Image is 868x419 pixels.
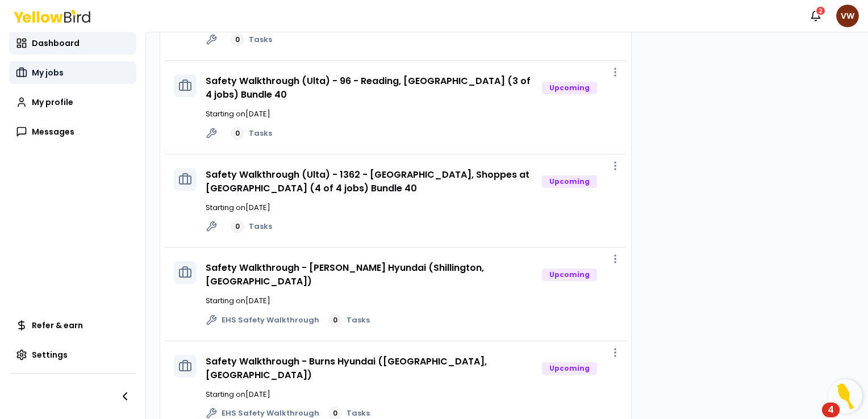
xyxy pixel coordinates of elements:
[9,32,136,55] a: Dashboard
[206,261,484,288] a: Safety Walkthrough - [PERSON_NAME] Hyundai (Shillington, [GEOGRAPHIC_DATA])
[32,37,80,49] span: Dashboard
[9,343,136,366] a: Settings
[542,362,597,375] div: Upcoming
[222,408,319,419] span: EHS Safety Walkthrough
[206,168,529,195] a: Safety Walkthrough (Ulta) - 1362 - [GEOGRAPHIC_DATA], Shoppes at [GEOGRAPHIC_DATA] (4 of 4 jobs) ...
[231,220,272,233] a: 0Tasks
[32,126,74,137] span: Messages
[32,97,73,108] span: My profile
[836,5,859,27] span: VW
[9,314,136,337] a: Refer & earn
[542,269,597,281] div: Upcoming
[9,91,136,114] a: My profile
[206,295,617,307] p: Starting on [DATE]
[206,202,617,213] p: Starting on [DATE]
[231,220,244,233] div: 0
[328,313,370,327] a: 0Tasks
[828,379,862,413] button: Open Resource Center, 4 new notifications
[542,82,597,94] div: Upcoming
[231,33,244,47] div: 0
[815,6,826,16] div: 2
[32,349,68,361] span: Settings
[231,127,244,140] div: 0
[32,67,64,78] span: My jobs
[328,313,342,327] div: 0
[231,33,272,47] a: 0Tasks
[804,5,827,27] button: 2
[206,108,617,120] p: Starting on [DATE]
[222,315,319,326] span: EHS Safety Walkthrough
[32,320,83,331] span: Refer & earn
[206,389,617,400] p: Starting on [DATE]
[9,120,136,143] a: Messages
[542,175,597,188] div: Upcoming
[206,74,531,101] a: Safety Walkthrough (Ulta) - 96 - Reading, [GEOGRAPHIC_DATA] (3 of 4 jobs) Bundle 40
[9,61,136,84] a: My jobs
[231,127,272,140] a: 0Tasks
[206,355,487,382] a: Safety Walkthrough - Burns Hyundai ([GEOGRAPHIC_DATA], [GEOGRAPHIC_DATA])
